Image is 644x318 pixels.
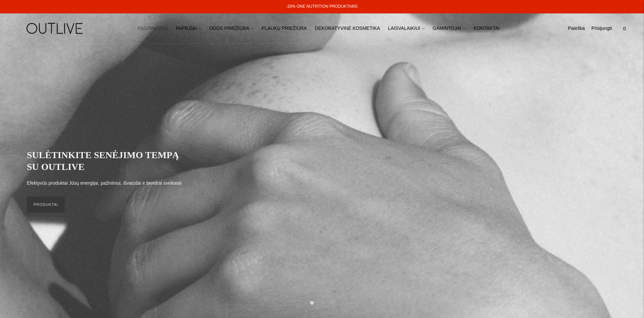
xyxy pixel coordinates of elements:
a: LAISVALAIKIUI [388,21,425,36]
a: PAPILDAI [176,21,201,36]
a: Prisijungti [591,21,612,36]
img: OUTLIVE [13,17,97,40]
a: Paieška [568,21,585,36]
a: GAMINTOJAI [433,21,466,36]
a: PAGRINDINIS [138,21,168,36]
h2: SULĖTINKITE SENĖJIMO TEMPĄ SU OUTLIVE [27,149,188,173]
a: 0 [619,21,631,36]
a: DEKORATYVINĖ KOSMETIKA [315,21,380,36]
a: PRODUKTAI [27,196,65,213]
a: KONTAKTAI [474,21,499,36]
a: ODOS PRIEŽIŪRA [209,21,254,36]
a: -20% ONE NUTRITION PRODUKTAMS [286,4,358,9]
a: PLAUKŲ PRIEŽIŪRA [262,21,307,36]
span: 0 [620,24,629,33]
p: Efektyvūs produktai Jūsų energijai, pažinimui, išvaizdai ir bendrai sveikatai [27,179,181,187]
button: Move carousel to slide 2 [320,301,324,304]
button: Move carousel to slide 3 [330,301,334,304]
button: Move carousel to slide 1 [310,301,314,305]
